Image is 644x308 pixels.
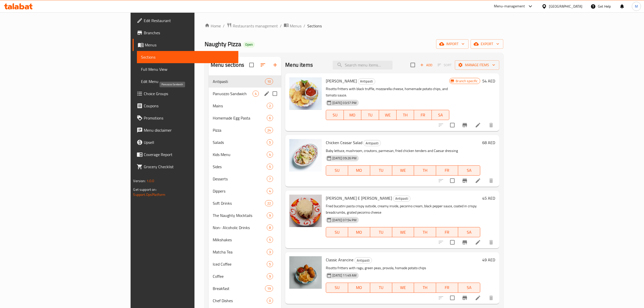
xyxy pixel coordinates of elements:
span: Iced Coffee [213,261,267,267]
div: Chef Dishes0 [209,295,281,307]
button: Add [418,61,434,69]
span: FR [438,284,456,291]
button: TH [414,165,436,176]
div: Antipasti10 [209,75,281,88]
span: Sections [307,23,322,29]
span: Antipasti [393,196,410,201]
div: Dippers4 [209,185,281,197]
button: TU [370,165,392,176]
a: Choice Groups [133,88,238,100]
button: delete [485,236,497,248]
span: MO [350,284,368,291]
span: Breakfast [213,285,265,292]
div: Salads [213,139,267,145]
div: Panuozzo Sandwich4edit [209,88,281,100]
h6: 45 AED [482,195,495,202]
span: Homemade Egg Pasta [213,115,267,121]
span: TH [416,284,434,291]
button: WE [392,283,414,293]
a: Upsell [133,136,238,148]
div: Coffee [213,273,267,279]
p: Fried bucatini pasta crispy outside, creamy inside, pecorino cream, black pepper sauce, coated in... [326,203,480,216]
span: Coverage Report [144,151,234,158]
span: The Naughty Mocktails [213,212,267,218]
h2: Menu items [285,61,313,69]
a: Edit menu item [475,178,481,184]
button: Branch-specific-item [459,236,471,248]
li: / [303,23,305,29]
h6: 49 AED [482,256,495,263]
a: Restaurants management [227,23,278,29]
div: Salads5 [209,136,281,148]
span: Menu disclaimer [144,127,234,133]
div: [GEOGRAPHIC_DATA] [549,4,582,9]
div: Menu-management [494,3,525,9]
a: Edit Menu [137,75,238,88]
button: SA [458,227,480,237]
span: Edit Menu [141,78,234,84]
li: / [280,23,282,29]
span: Select to update [447,237,458,248]
span: [DATE] 09:26 PM [330,156,359,161]
span: Chicken Ceasar Salad [326,139,362,146]
button: SU [326,227,348,237]
div: items [267,261,273,267]
span: Sort sections [257,59,269,71]
span: WE [394,284,412,291]
span: 6 [267,116,273,121]
div: items [265,78,273,84]
span: Version: [133,178,146,184]
button: MO [348,227,370,237]
span: 19 [265,286,273,291]
span: 1.0.0 [147,178,154,184]
span: MO [346,111,359,119]
span: Soft Drinks [213,200,265,206]
span: SU [328,111,342,119]
span: 3 [267,250,273,254]
div: Dippers [213,188,267,194]
button: TU [370,227,392,237]
span: 4 [253,91,259,96]
div: items [267,139,273,145]
span: Mains [213,103,267,109]
button: import [436,39,469,49]
span: Antipasti [364,140,381,146]
span: Open [243,42,255,47]
span: MO [350,229,368,236]
a: Menu disclaimer [133,124,238,136]
span: FR [438,229,456,236]
span: Manage items [459,62,495,68]
div: items [265,285,273,292]
span: Coupons [144,103,234,109]
p: Risotto fritters with ragu, green peas, provola, homade potato chips [326,265,480,271]
button: FR [436,227,458,237]
span: 22 [265,201,273,206]
div: items [267,176,273,182]
span: export [475,41,499,47]
div: Antipasti [358,78,375,84]
div: Matcha Tea3 [209,246,281,258]
div: items [267,249,273,255]
span: 8 [267,225,273,230]
p: Baby lettuce, mushroom, croutons, parmesan, fried chicken tenders and Caesar dressing [326,148,480,154]
button: MO [348,165,370,176]
span: SA [460,229,478,236]
button: MO [348,283,370,293]
span: Menus [145,42,234,48]
span: 10 [265,79,273,84]
div: Soft Drinks22 [209,197,281,209]
button: delete [485,119,497,131]
div: Matcha Tea [213,249,267,255]
button: SU [326,165,348,176]
span: Non- Alcoholic Drinks [213,225,267,231]
span: Select to update [447,175,458,186]
div: Pizza24 [209,124,281,136]
span: 4 [267,152,273,157]
h6: 54 AED [482,77,495,84]
a: Menus [284,23,301,29]
img: Truffle Arancini [289,77,322,110]
span: 5 [267,140,273,145]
